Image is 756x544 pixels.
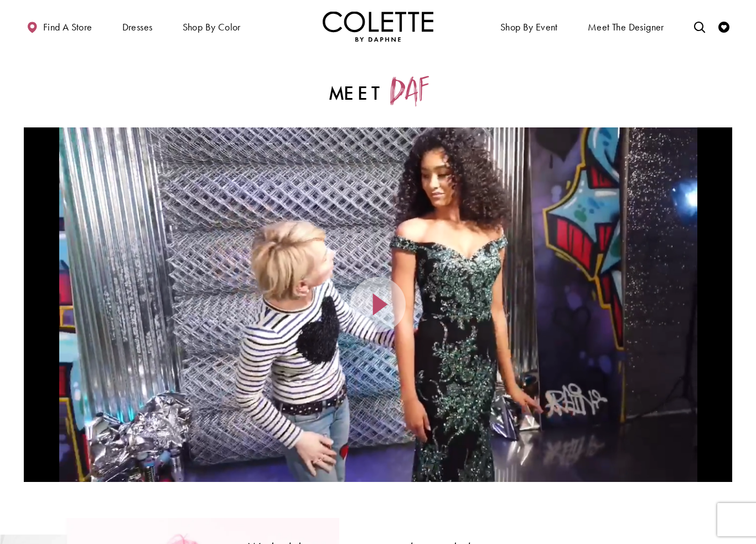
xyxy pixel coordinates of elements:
[500,22,558,33] span: Shop By Event
[24,127,732,482] div: Video Player
[323,11,433,42] a: Visit Home Page
[389,76,425,105] span: Daf
[323,11,433,42] img: Colette by Daphne
[24,127,732,482] div: Content Video #405936b9da
[24,11,95,42] a: Find a store
[120,11,156,42] span: Dresses
[183,22,241,33] span: Shop by color
[122,22,153,33] span: Dresses
[143,76,613,105] h2: Meet
[180,11,244,42] span: Shop by color
[43,22,92,33] span: Find a store
[350,277,406,332] button: Play Video
[691,11,708,42] a: Toggle search
[716,11,732,42] a: Check Wishlist
[585,11,667,42] a: Meet the designer
[498,11,561,42] span: Shop By Event
[588,22,664,33] span: Meet the designer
